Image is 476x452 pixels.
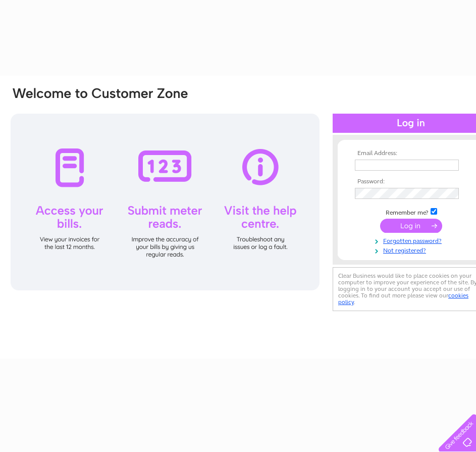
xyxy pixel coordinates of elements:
[355,235,469,245] a: Forgotten password?
[352,178,469,185] th: Password:
[352,207,469,217] td: Remember me?
[355,245,469,255] a: Not registered?
[338,292,468,306] a: cookies policy
[352,150,469,157] th: Email Address:
[380,219,442,233] input: Submit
